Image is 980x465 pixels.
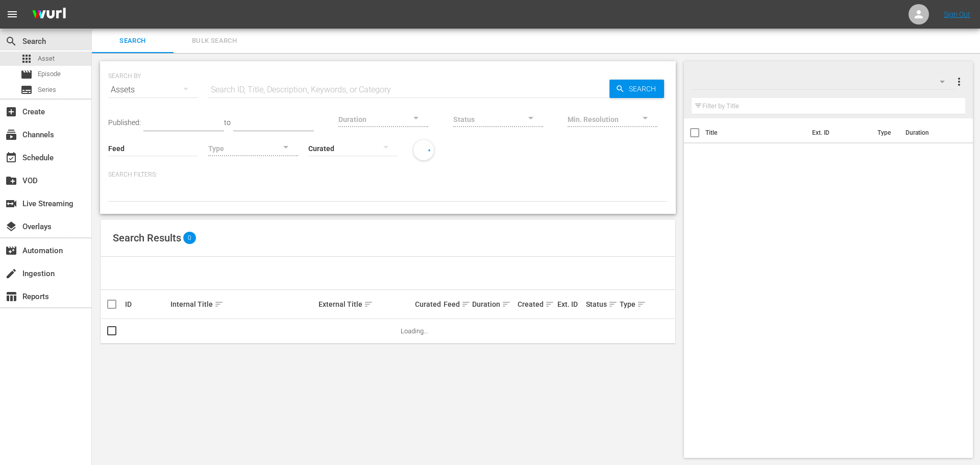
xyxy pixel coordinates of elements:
span: sort [502,300,511,309]
img: ans4CAIJ8jUAAAAAAAAAAAAAAAAAAAAAAAAgQb4GAAAAAAAAAAAAAAAAAAAAAAAAJMjXAAAAAAAAAAAAAAAAAAAAAAAAgAT5G... [24,3,73,27]
span: sort [637,300,646,309]
div: Curated [415,300,440,308]
span: Asset [38,54,55,64]
span: more_vert [953,76,965,88]
span: Episode [38,69,61,79]
button: Search [609,80,664,98]
span: Create [5,106,17,118]
div: Created [518,298,554,310]
span: Bulk Search [180,35,249,47]
span: Ingestion [5,267,17,280]
div: Ext. ID [557,300,583,308]
span: Search [5,35,17,47]
span: sort [364,300,373,309]
span: Live Streaming [5,198,17,210]
button: more_vert [953,69,965,94]
div: External Title [318,298,412,310]
p: Search Filters: [108,170,668,179]
span: sort [545,300,554,309]
span: Schedule [5,152,17,164]
span: Published: [108,118,141,127]
div: Status [586,298,617,310]
a: Sign Out [944,10,970,18]
div: ID [125,300,167,308]
span: Reports [5,290,17,303]
div: Type [620,298,640,310]
th: Ext. ID [806,118,871,147]
span: Asset [20,53,33,65]
div: Duration [472,298,514,310]
th: Duration [899,118,961,147]
span: Episode [20,68,33,81]
span: to [224,118,231,127]
span: Search [98,35,167,47]
span: Loading... [401,327,428,335]
span: sort [214,300,224,309]
span: Search [625,80,664,98]
span: VOD [5,175,17,187]
span: sort [608,300,618,309]
div: Feed [444,298,469,310]
th: Title [705,118,806,147]
span: Automation [5,244,17,257]
span: Channels [5,129,17,141]
span: 0 [183,232,196,244]
span: sort [461,300,471,309]
span: menu [6,8,18,20]
span: Search Results [113,232,181,244]
span: Series [38,85,56,95]
div: Assets [108,76,198,104]
span: Overlays [5,221,17,233]
span: Series [20,84,33,96]
th: Type [871,118,899,147]
div: Internal Title [170,298,315,310]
